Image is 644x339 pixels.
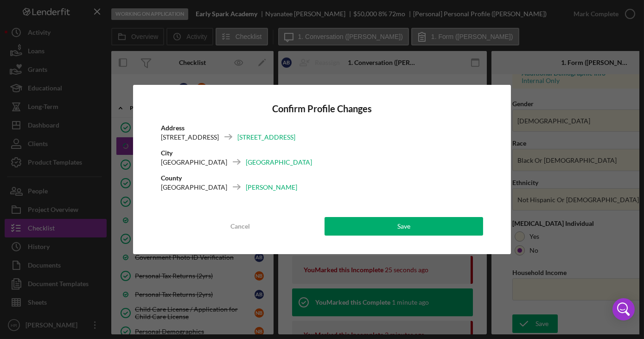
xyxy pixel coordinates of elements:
b: City [161,149,172,157]
div: Cancel [230,217,250,236]
button: Save [325,217,483,236]
button: Cancel [161,217,319,236]
b: Address [161,124,185,132]
div: Save [397,217,410,236]
div: [GEOGRAPHIC_DATA] [161,183,227,192]
b: County [161,174,182,182]
div: [STREET_ADDRESS] [161,133,219,142]
div: [GEOGRAPHIC_DATA] [246,158,312,167]
div: [PERSON_NAME] [246,183,297,192]
div: [STREET_ADDRESS] [237,133,295,142]
div: Open Intercom Messenger [612,298,635,320]
h4: Confirm Profile Changes [161,103,483,114]
div: [GEOGRAPHIC_DATA] [161,158,227,167]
